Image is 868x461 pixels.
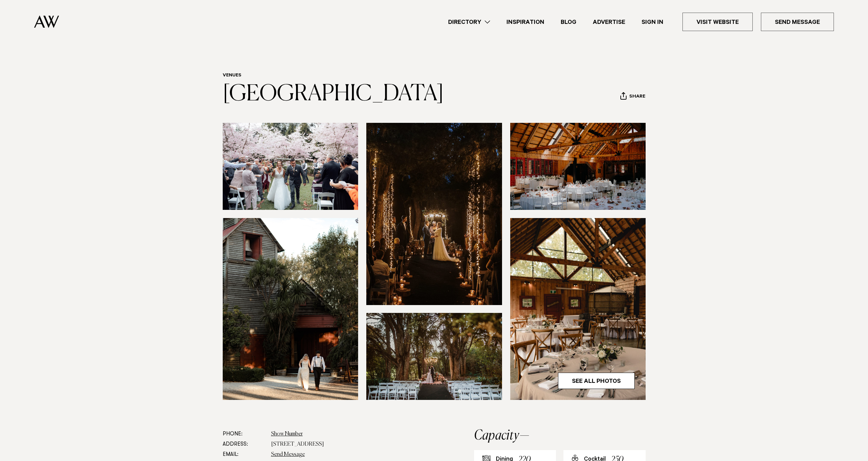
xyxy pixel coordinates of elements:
[34,15,59,28] img: Auckland Weddings Logo
[474,429,646,443] h2: Capacity
[629,94,645,100] span: Share
[223,449,266,460] dt: Email:
[498,17,553,27] a: Inspiration
[271,431,303,437] a: Show Number
[761,13,834,31] a: Send Message
[223,83,444,105] a: [GEOGRAPHIC_DATA]
[223,439,266,449] dt: Address:
[510,123,646,210] img: rustic barn wedding venue auckland
[553,17,585,27] a: Blog
[223,429,266,439] dt: Phone:
[271,439,430,449] dd: [STREET_ADDRESS]
[440,17,498,27] a: Directory
[271,452,305,457] a: Send Message
[366,313,502,400] img: dramatic wedding photography auckland
[223,73,241,78] a: Venues
[223,123,358,210] img: cherry blossoms ceremony auckland
[620,92,646,102] button: Share
[558,373,635,389] a: See All Photos
[633,17,672,27] a: Sign In
[585,17,633,27] a: Advertise
[682,13,753,31] a: Visit Website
